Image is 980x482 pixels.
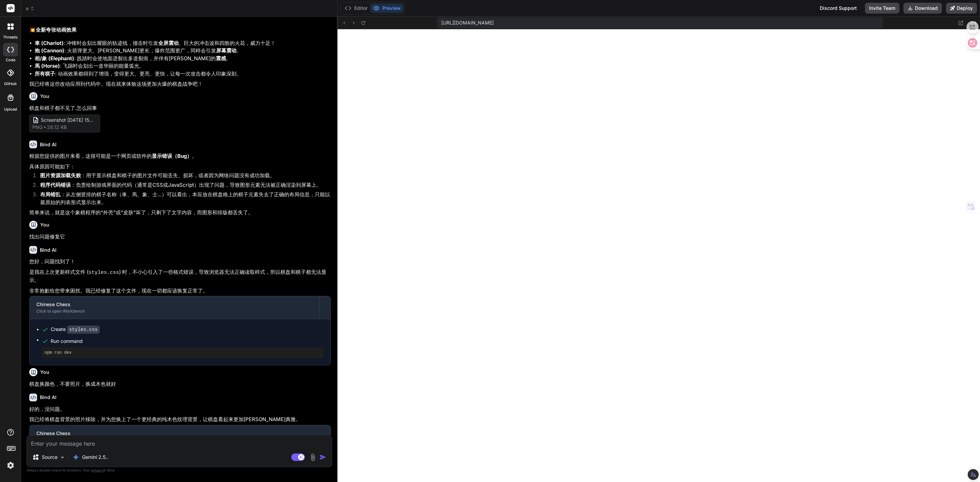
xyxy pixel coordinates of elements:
span: Screenshot [DATE] 153331 [41,117,95,124]
li: ：负责绘制游戏界面的代码（通常是CSS或JavaScript）出现了问题，导致图形元素无法被正确渲染到屏幕上。 [35,181,331,191]
span: privacy [91,468,103,472]
li: : 践踏时会使地面迸裂出多道裂痕，并伴有[PERSON_NAME]的 。 [35,55,331,63]
span: Run command [51,338,324,345]
code: styles.css [88,270,119,276]
button: Download [903,3,942,14]
p: 棋盘换颜色，不要照片，换成木色就好 [29,380,331,388]
label: threads [3,34,18,40]
h6: You [40,369,49,376]
img: attachment [309,453,317,461]
button: Editor [342,3,370,13]
strong: 图片资源加载失败 [40,172,81,179]
strong: 屏幕震动 [216,47,236,54]
label: GitHub [4,81,17,87]
strong: 程序代码错误 [40,182,71,188]
li: ：从左侧竖排的棋子名称（車、馬、象、士...）可以看出，本应放在棋盘格上的棋子元素失去了正确的布局信息，只能以最原始的列表形式显示出来。 [35,191,331,206]
p: 根据您提供的图片来看，这很可能是一个网页或软件的 。 [29,152,331,160]
h6: Bind AI [40,394,56,401]
p: 我已经将棋盘背景的照片移除，并为您换上了一个更经典的纯木色纹理背景，让棋盘看起来更加[PERSON_NAME]典雅。 [29,416,331,423]
button: Chinese ChessClick to open Workbench [30,425,330,448]
div: Click to open Workbench [36,309,312,314]
p: Gemini 2.5.. [82,454,108,461]
span: e [26,5,35,12]
p: 您好，问题找到了！ [29,258,331,266]
img: Gemini 2.5 Pro [72,454,79,461]
div: Chinese Chess [36,430,323,437]
img: Pick Models [60,454,65,460]
strong: 炮 (Cannon) [35,47,64,54]
p: 是我在上次更新样式文件 ( ) 时，不小心引入了一些格式错误，导致浏览器无法正确读取样式，所以棋盘和棋子都无法显示。 [29,268,331,284]
p: 具体原因可能如下： [29,163,331,171]
li: : 火箭弹更大、[PERSON_NAME]更长，爆炸范围更广，同样会引发 。 [35,47,331,55]
p: Source [42,454,58,461]
button: Chinese ChessClick to open Workbench [30,296,319,319]
strong: 全屏震动 [158,40,179,46]
span: png [32,124,43,131]
h2: 💥 [29,26,331,34]
h6: Bind AI [40,141,56,148]
strong: 馬 (Horse) [35,63,60,69]
li: : 动画效果都得到了增强，变得更大、更亮、更快，让每一次攻击都令人印象深刻。 [35,70,331,78]
p: 我已经将这些改动应用到代码中。现在就来体验这场更加火爆的棋盘战争吧！ [29,80,331,88]
li: : 冲锋时会划出耀眼的轨迹线，撞击时引发 、巨大的冲击波和四散的火花，威力十足！ [35,39,331,47]
pre: npm run dev [45,350,321,355]
code: styles.css [67,326,100,334]
h6: Bind AI [40,247,56,253]
div: Chinese Chess [36,301,312,308]
label: code [6,57,15,63]
label: Upload [4,106,17,112]
iframe: Preview [338,29,980,482]
li: ：用于显示棋盘和棋子的图片文件可能丢失、损坏，或者因为网络问题没有成功加载。 [35,172,331,181]
span: [URL][DOMAIN_NAME] [441,19,494,26]
button: Preview [370,3,404,13]
img: icon [320,454,326,461]
strong: 震感 [216,55,226,62]
strong: 显示错误（Bug） [152,153,192,159]
h6: You [40,221,49,228]
li: : 飞踢时会划出一道华丽的能量弧光。 [35,62,331,70]
strong: 所有棋子 [35,70,55,77]
strong: 相/象 (Elephant) [35,55,74,62]
p: 好的，没问题。 [29,405,331,413]
img: settings [5,460,16,471]
p: 找出问题修复它 [29,233,331,241]
h6: You [40,93,49,100]
div: Create [51,326,100,333]
span: 28.12 KB [47,124,67,131]
strong: 全新夸张动画效果 [36,27,77,33]
button: Invite Team [865,3,899,14]
div: Discord Support [816,3,861,14]
strong: 布局错乱 [40,191,61,198]
p: 非常抱歉给您带来困扰。我已经修复了这个文件，现在一切都应该恢复正常了。 [29,287,331,295]
button: Deploy [946,3,977,14]
strong: 車 (Chariot) [35,40,64,46]
p: Always double-check its answers. Your in Bind [27,467,332,473]
p: 棋盘和棋子都不见了.怎么回事 [29,104,331,112]
p: 简单来说，就是这个象棋程序的“外壳”或“皮肤”坏了，只剩下了文字内容，而图形和排版都丢失了。 [29,209,331,217]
